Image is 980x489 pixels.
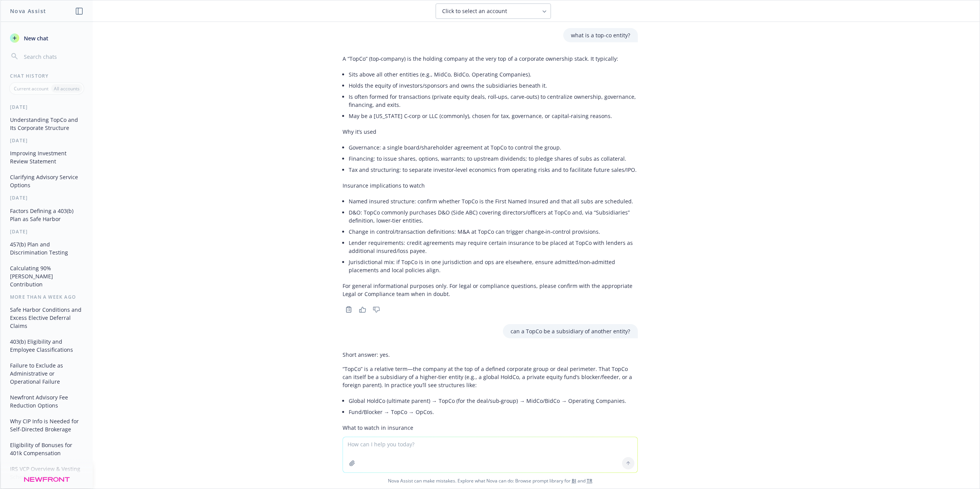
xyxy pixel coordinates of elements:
li: Financing: to issue shares, options, warrants; to upstream dividends; to pledge shares of subs as... [349,153,638,164]
button: Clarifying Advisory Service Options [7,171,87,191]
li: Tax and structuring: to separate investor‑level economics from operating risks and to facilitate ... [349,164,638,175]
li: Fund/Blocker → TopCo → OpCos. [349,406,638,417]
button: Improving Investment Review Statement [7,147,87,168]
div: More than a week ago [1,294,93,300]
h1: Nova Assist [10,7,46,15]
a: BI [572,477,576,484]
span: Nova Assist can make mistakes. Explore what Nova can do: Browse prompt library for and [3,473,977,489]
p: For general informational purposes only. For legal or compliance questions, please confirm with t... [343,282,638,298]
button: Failure to Exclude as Administrative or Operational Failure [7,359,87,388]
li: D&O: TopCo commonly purchases D&O (Side ABC) covering directors/officers at TopCo and, via “Subsi... [349,207,638,226]
div: Chat History [1,73,93,79]
span: Click to select an account [442,7,507,15]
p: Short answer: yes. [343,351,638,359]
input: Search chats [22,51,83,62]
p: what is a top-co entity? [571,31,630,39]
li: Holds the equity of investors/sponsors and owns the subsidiaries beneath it. [349,80,638,91]
li: Lender requirements: credit agreements may require certain insurance to be placed at TopCo with l... [349,237,638,256]
button: Calculating 90% [PERSON_NAME] Contribution [7,262,87,291]
button: 403(b) Eligibility and Employee Classifications [7,335,87,356]
li: Named insured structure: confirm whether TopCo is the First Named Insured and that all subs are s... [349,196,638,207]
li: Change in control/transaction definitions: M&A at TopCo can trigger change‑in‑control provisions. [349,226,638,237]
p: “TopCo” is a relative term—the company at the top of a defined corporate group or deal perimeter.... [343,365,638,389]
button: IRS VCP Overview & Vesting Schedule Question [7,462,87,483]
p: All accounts [54,85,80,92]
button: Thumbs down [370,304,383,315]
p: can a TopCo be a subsidiary of another entity? [511,327,630,335]
p: What to watch in insurance [343,424,638,432]
div: [DATE] [1,137,93,144]
span: New chat [22,34,48,42]
button: Safe Harbor Conditions and Excess Elective Deferral Claims [7,303,87,332]
p: Why it’s used [343,128,638,136]
a: TR [587,477,592,484]
p: A “TopCo” (top‑company) is the holding company at the very top of a corporate ownership stack. It... [343,55,638,63]
button: Understanding TopCo and Its Corporate Structure [7,113,87,134]
button: Click to select an account [436,3,551,19]
div: [DATE] [1,228,93,235]
li: Jurisdictional mix: if TopCo is in one jurisdiction and ops are elsewhere, ensure admitted/non‑ad... [349,256,638,276]
button: 457(b) Plan and Discrimination Testing [7,238,87,259]
li: Governance: a single board/shareholder agreement at TopCo to control the group. [349,142,638,153]
div: [DATE] [1,195,93,201]
button: Factors Defining a 403(b) Plan as Safe Harbor [7,205,87,225]
li: Global HoldCo (ultimate parent) → TopCo (for the deal/sub‑group) → MidCo/BidCo → Operating Compan... [349,395,638,406]
button: Eligibility of Bonuses for 401k Compensation [7,439,87,459]
p: Current account [14,85,48,92]
button: Newfront Advisory Fee Reduction Options [7,391,87,412]
button: Why CIP Info is Needed for Self-Directed Brokerage [7,415,87,436]
p: Insurance implications to watch [343,181,638,190]
button: New chat [7,31,87,45]
li: Is often formed for transactions (private equity deals, roll‑ups, carve‑outs) to centralize owner... [349,91,638,110]
div: [DATE] [1,104,93,110]
svg: Copy to clipboard [345,306,352,313]
li: Sits above all other entities (e.g., MidCo, BidCo, Operating Companies). [349,69,638,80]
li: May be a [US_STATE] C‑corp or LLC (commonly), chosen for tax, governance, or capital‑raising reas... [349,110,638,121]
